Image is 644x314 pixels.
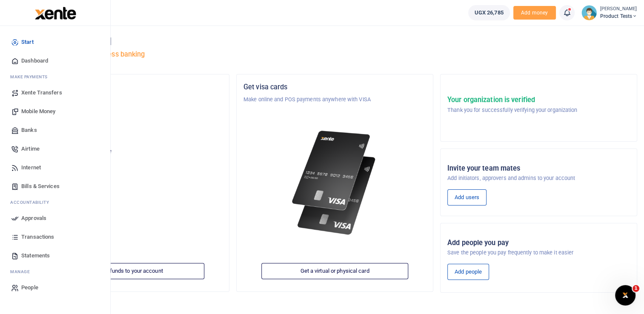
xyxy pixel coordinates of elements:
[7,51,103,70] a: Dashboard
[468,5,510,20] a: UGX 26,785
[32,303,637,312] h4: Make a transaction
[17,199,49,206] span: countability
[40,128,222,137] p: Product Tests
[21,214,46,223] span: Approvals
[447,264,489,280] a: Add people
[21,107,55,116] span: Mobile Money
[40,83,222,91] h5: Organization
[581,5,637,20] a: profile-user [PERSON_NAME] Product Tests
[7,196,103,209] li: Ac
[7,177,103,196] a: Bills & Services
[21,88,62,97] span: Xente Transfers
[57,263,205,280] a: Add funds to your account
[7,278,103,297] a: People
[447,96,577,104] h5: Your organization is verified
[7,265,103,278] li: M
[21,233,54,241] span: Transactions
[32,37,637,46] h4: Hello [PERSON_NAME]
[21,145,40,153] span: Airtime
[40,158,222,166] h5: UGX 26,785
[40,95,222,104] p: Xente Test Limited
[7,121,103,140] a: Banks
[34,9,76,16] a: logo-small logo-large logo-large
[513,9,556,15] a: Add money
[21,38,34,46] span: Start
[21,182,60,191] span: Bills & Services
[447,248,630,257] p: Save the people you pay frequently to make it easier
[32,50,637,59] h5: Welcome to better business banking
[40,116,222,124] h5: Account
[261,263,409,280] a: Get a virtual or physical card
[447,106,577,114] p: Thank you for successfully verifying your organization
[447,164,630,173] h5: Invite your team mates
[243,95,426,104] p: Make online and POS payments anywhere with VISA
[21,163,41,172] span: Internet
[7,209,103,228] a: Approvals
[21,251,50,260] span: Statements
[21,126,37,134] span: Banks
[7,140,103,158] a: Airtime
[7,83,103,102] a: Xente Transfers
[513,6,556,20] span: Add money
[447,174,630,183] p: Add initiators, approvers and admins to your account
[513,6,556,20] li: Toup your wallet
[289,124,381,242] img: xente-_physical_cards.png
[40,147,222,156] p: Your current account balance
[633,285,639,292] span: 1
[7,246,103,265] a: Statements
[600,6,637,13] small: [PERSON_NAME]
[7,228,103,246] a: Transactions
[465,5,513,20] li: Wallet ballance
[243,83,426,91] h5: Get visa cards
[7,33,103,51] a: Start
[581,5,597,20] img: profile-user
[7,158,103,177] a: Internet
[447,239,630,247] h5: Add people you pay
[600,12,637,20] span: Product Tests
[21,283,38,292] span: People
[475,9,504,17] span: UGX 26,785
[35,7,76,20] img: logo-large
[14,268,30,275] span: anage
[14,74,48,80] span: ake Payments
[615,285,635,305] iframe: Intercom live chat
[7,70,103,83] li: M
[21,57,48,65] span: Dashboard
[7,102,103,121] a: Mobile Money
[447,189,487,206] a: Add users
